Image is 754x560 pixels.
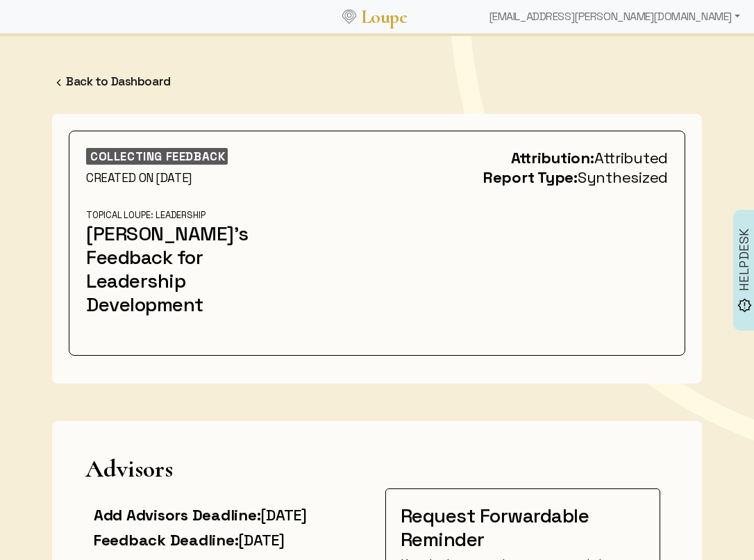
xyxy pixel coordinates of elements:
[94,530,369,550] h3: [DATE]
[94,505,369,525] h3: [DATE]
[86,209,269,222] div: Topical Loupe: Leadership
[86,222,269,316] h2: [PERSON_NAME]'s Feedback for Leadership Development
[594,148,668,167] span: Attributed
[86,170,192,186] span: CREATED ON [DATE]
[511,148,594,167] span: Attribution:
[483,3,746,31] div: [EMAIL_ADDRESS][PERSON_NAME][DOMAIN_NAME]
[52,76,66,90] img: FFFF
[85,454,669,483] h1: Advisors
[483,167,578,187] span: Report Type:
[737,298,752,313] img: brightness_alert_FILL0_wght500_GRAD0_ops.svg
[578,167,668,187] span: Synthesized
[342,10,356,24] img: Loupe Logo
[66,74,171,89] a: Back to Dashboard
[86,148,228,165] div: Collecting Feedback
[356,4,412,30] a: Loupe
[94,505,260,525] span: Add Advisors Deadline:
[401,504,645,551] h2: Request Forwardable Reminder
[94,530,238,550] span: Feedback Deadline:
